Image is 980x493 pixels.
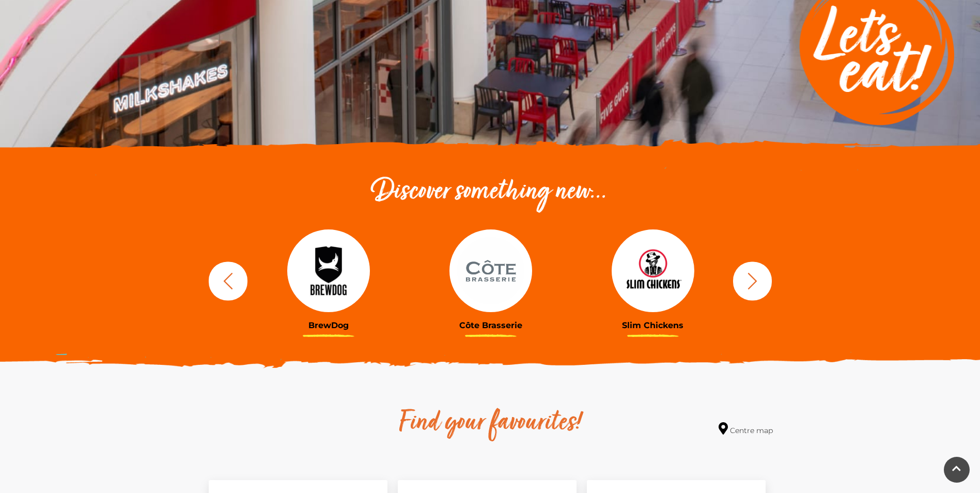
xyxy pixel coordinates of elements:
[417,229,564,330] a: Côte Brasserie
[255,229,402,330] a: BrewDog
[580,320,726,330] h3: Slim Chickens
[580,229,726,330] a: Slim Chickens
[255,320,402,330] h3: BrewDog
[719,422,773,436] a: Centre map
[302,407,679,440] h2: Find your favourites!
[417,320,564,330] h3: Côte Brasserie
[204,176,777,209] h2: Discover something new...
